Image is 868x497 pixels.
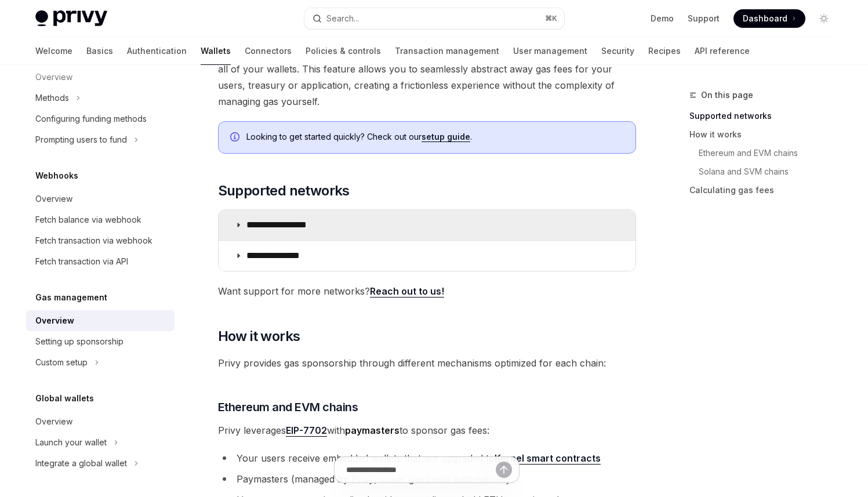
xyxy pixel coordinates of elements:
[695,37,750,65] a: API reference
[345,425,400,436] strong: paymasters
[35,112,147,126] div: Configuring funding methods
[218,327,300,346] span: How it works
[689,162,842,181] a: Solana and SVM chains
[689,125,842,144] a: How it works
[35,415,72,429] div: Overview
[35,37,72,65] a: Welcome
[26,209,175,230] a: Fetch balance via webhook
[35,169,78,183] h5: Webhooks
[218,422,636,438] span: Privy leverages with to sponsor gas fees:
[26,251,175,272] a: Fetch transaction via API
[701,88,753,102] span: On this page
[422,132,470,142] a: setup guide
[513,37,587,65] a: User management
[395,37,499,65] a: Transaction management
[218,450,636,466] li: Your users receive embedded wallets that are upgraded to
[689,144,842,162] a: Ethereum and EVM chains
[35,234,152,248] div: Fetch transaction via webhook
[35,355,88,369] div: Custom setup
[545,14,557,23] span: ⌘ K
[218,182,350,200] span: Supported networks
[35,391,94,405] h5: Global wallets
[651,13,674,24] a: Demo
[35,192,72,206] div: Overview
[26,188,175,209] a: Overview
[26,453,175,474] button: Toggle Integrate a global wallet section
[35,335,124,349] div: Setting up sponsorship
[127,37,187,65] a: Authentication
[26,129,175,150] button: Toggle Prompting users to fund section
[218,283,636,299] span: Want support for more networks?
[688,13,720,24] a: Support
[286,425,327,437] a: EIP-7702
[86,37,113,65] a: Basics
[601,37,634,65] a: Security
[35,133,127,147] div: Prompting users to fund
[218,399,358,415] span: Ethereum and EVM chains
[35,291,107,304] h5: Gas management
[689,107,842,125] a: Supported networks
[346,457,496,483] input: Ask a question...
[26,352,175,373] button: Toggle Custom setup section
[733,9,805,28] a: Dashboard
[35,436,107,449] div: Launch your wallet
[35,314,74,328] div: Overview
[648,37,681,65] a: Recipes
[743,13,787,24] span: Dashboard
[230,132,242,144] svg: Info
[26,411,175,432] a: Overview
[218,355,636,371] span: Privy provides gas sponsorship through different mechanisms optimized for each chain:
[26,108,175,129] a: Configuring funding methods
[26,432,175,453] button: Toggle Launch your wallet section
[245,37,292,65] a: Connectors
[815,9,833,28] button: Toggle dark mode
[496,462,512,478] button: Send message
[35,10,107,27] img: light logo
[370,285,444,298] a: Reach out to us!
[326,12,359,26] div: Search...
[304,8,564,29] button: Open search
[35,255,128,269] div: Fetch transaction via API
[35,456,127,470] div: Integrate a global wallet
[246,131,624,143] span: Looking to get started quickly? Check out our .
[201,37,231,65] a: Wallets
[26,230,175,251] a: Fetch transaction via webhook
[495,452,601,465] a: Kernel smart contracts
[26,310,175,331] a: Overview
[218,45,636,110] span: Privy’s powerful engine allows you to easily sponsor transaction fees across all of your wallets....
[26,88,175,108] button: Toggle Methods section
[26,331,175,352] a: Setting up sponsorship
[35,213,141,227] div: Fetch balance via webhook
[306,37,381,65] a: Policies & controls
[35,91,69,105] div: Methods
[689,181,842,199] a: Calculating gas fees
